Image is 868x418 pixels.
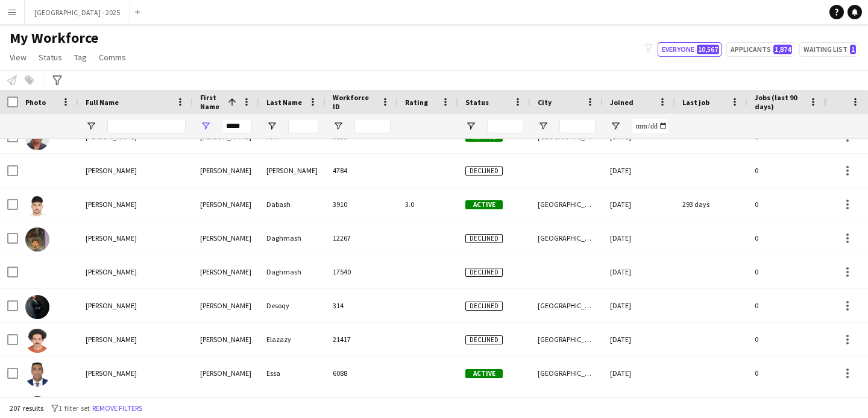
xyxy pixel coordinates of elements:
span: My Workforce [10,29,98,47]
span: [PERSON_NAME] [86,233,137,242]
button: Open Filter Menu [538,121,549,131]
div: [DATE] [603,356,675,390]
button: Open Filter Menu [465,121,476,131]
div: Desoqy [259,289,325,322]
div: [DATE] [603,323,675,356]
span: Photo [25,98,46,107]
input: Joined Filter Input [632,119,668,133]
span: 1,874 [773,45,792,54]
div: [PERSON_NAME] [193,154,259,187]
div: [PERSON_NAME] [193,323,259,356]
input: City Filter Input [559,119,596,133]
button: [GEOGRAPHIC_DATA] - 2025 [25,1,130,24]
button: Open Filter Menu [333,121,344,131]
span: Active [465,200,503,209]
div: Daghmash [259,255,325,288]
div: 6088 [325,356,398,390]
span: Status [39,52,62,63]
button: Open Filter Menu [266,121,277,131]
span: Joined [610,98,634,107]
div: 0 [747,255,826,288]
span: 1 [850,45,856,54]
span: City [538,98,552,107]
input: First Name Filter Input [222,119,252,133]
input: Status Filter Input [487,119,523,133]
span: View [10,52,27,63]
div: 314 [325,289,398,322]
span: [PERSON_NAME] [86,335,137,344]
div: 0 [747,356,826,390]
button: Everyone10,567 [658,42,722,57]
div: 17540 [325,255,398,288]
span: Workforce ID [333,93,376,111]
div: [GEOGRAPHIC_DATA] [530,289,603,322]
div: Daghmash [259,221,325,255]
div: [PERSON_NAME] [259,154,325,187]
span: Full Name [86,98,119,107]
div: [DATE] [603,289,675,322]
div: [PERSON_NAME] [193,356,259,390]
a: Comms [94,49,131,65]
div: [GEOGRAPHIC_DATA] [530,323,603,356]
span: [PERSON_NAME] [86,166,137,175]
button: Open Filter Menu [200,121,211,131]
div: 12267 [325,221,398,255]
div: [DATE] [603,221,675,255]
span: Tag [74,52,87,63]
button: Open Filter Menu [86,121,96,131]
button: Applicants1,874 [726,42,794,57]
div: [PERSON_NAME] [193,188,259,221]
span: [PERSON_NAME] [86,267,137,276]
div: [PERSON_NAME] [193,221,259,255]
div: 0 [747,188,826,221]
span: Declined [465,335,503,344]
img: Abdelrahman Desoqy [25,295,49,319]
div: Dabash [259,188,325,221]
span: Last Name [266,98,302,107]
span: Comms [99,52,126,63]
div: 0 [747,154,826,187]
span: [PERSON_NAME] [86,369,137,378]
span: Declined [465,268,503,277]
div: 0 [747,289,826,322]
div: [DATE] [603,154,675,187]
div: [PERSON_NAME] [193,255,259,288]
input: Full Name Filter Input [107,119,186,133]
span: Jobs (last 90 days) [755,93,804,111]
button: Remove filters [90,402,145,415]
a: Tag [69,49,92,65]
a: Status [34,49,67,65]
div: [PERSON_NAME] [193,289,259,322]
button: Waiting list1 [799,42,858,57]
span: Declined [465,302,503,311]
img: Abdelrahman Essa [25,363,49,387]
app-action-btn: Advanced filters [50,73,64,87]
span: Status [465,98,489,107]
img: Abdelrahman Daghmash [25,227,49,252]
img: Abdelrahman Dabash [25,194,49,218]
button: Open Filter Menu [610,121,621,131]
div: 21417 [325,323,398,356]
div: 0 [747,221,826,255]
div: [GEOGRAPHIC_DATA] [530,356,603,390]
div: 4784 [325,154,398,187]
span: Declined [465,166,503,176]
span: Last job [682,98,709,107]
span: Active [465,369,503,378]
div: [DATE] [603,255,675,288]
img: Abdelrahman Amr [25,126,49,150]
div: 293 days [675,188,747,221]
span: First Name [200,93,223,111]
div: Elazazy [259,323,325,356]
input: Workforce ID Filter Input [354,119,391,133]
div: [GEOGRAPHIC_DATA] [530,221,603,255]
div: 3.0 [398,188,458,221]
div: Essa [259,356,325,390]
span: [PERSON_NAME] [86,200,137,209]
div: 3910 [325,188,398,221]
span: 1 filter set [58,404,90,413]
div: 0 [747,323,826,356]
div: [DATE] [603,188,675,221]
img: Abdelrahman Elazazy [25,329,49,353]
a: View [5,49,31,65]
